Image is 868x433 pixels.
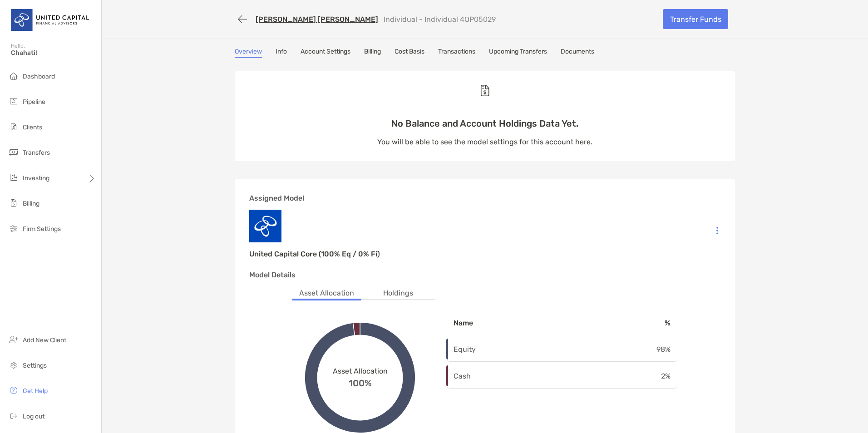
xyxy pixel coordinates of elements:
[376,288,420,299] li: Holdings
[8,147,19,157] img: transfers icon
[8,359,19,370] img: settings icon
[489,48,547,58] a: Upcoming Transfers
[23,149,50,157] span: Transfers
[454,344,540,355] p: Equity
[249,194,720,202] h3: Assigned Model
[438,48,475,58] a: Transactions
[8,223,19,234] img: firm-settings icon
[23,123,42,131] span: Clients
[454,370,540,382] p: Cash
[377,136,592,148] p: You will be able to see the model settings for this account here.
[23,200,39,207] span: Billing
[8,172,19,183] img: investing icon
[349,375,372,389] span: 100%
[23,387,48,395] span: Get Help
[8,334,19,345] img: add_new_client icon
[23,336,66,344] span: Add New Client
[8,121,19,132] img: clients icon
[23,174,49,182] span: Investing
[8,70,19,81] img: dashboard icon
[276,48,287,58] a: Info
[11,4,90,36] img: United Capital Logo
[292,288,361,299] li: Asset Allocation
[716,226,718,235] img: Icon List Menu
[384,15,496,24] p: Individual - Individual 4QP05029
[8,197,19,208] img: billing icon
[11,49,96,57] span: Chahati!
[249,269,720,280] p: Model Details
[23,362,47,369] span: Settings
[454,317,540,329] p: Name
[23,73,55,80] span: Dashboard
[8,385,19,396] img: get-help icon
[23,413,44,420] span: Log out
[301,48,350,58] a: Account Settings
[249,250,380,258] h3: United Capital Core (100% Eq / 0% Fi)
[627,317,671,329] p: %
[627,370,671,382] p: 2 %
[23,225,61,233] span: Firm Settings
[627,344,671,355] p: 98 %
[364,48,381,58] a: Billing
[8,410,19,421] img: logout icon
[377,118,592,129] p: No Balance and Account Holdings Data Yet.
[23,98,45,106] span: Pipeline
[8,96,19,107] img: pipeline icon
[395,48,424,58] a: Cost Basis
[561,48,594,58] a: Documents
[235,48,262,58] a: Overview
[256,15,378,24] a: [PERSON_NAME] [PERSON_NAME]
[249,210,720,242] img: Company image
[333,367,388,375] span: Asset Allocation
[663,9,728,29] a: Transfer Funds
